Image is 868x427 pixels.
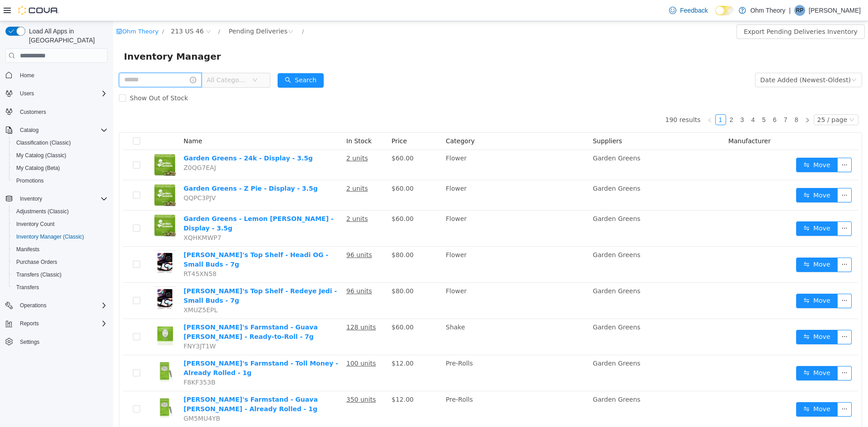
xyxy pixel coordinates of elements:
[624,94,634,103] a: 3
[16,107,50,117] a: Customers
[809,5,861,16] p: [PERSON_NAME]
[71,321,103,328] span: FNY3JT1W
[11,28,113,42] span: Inventory Manager
[16,193,108,204] span: Inventory
[233,338,263,346] u: 100 units
[71,143,103,150] span: Z0QG7EAJ
[2,87,111,100] button: Users
[16,152,66,159] span: My Catalog (Classic)
[233,133,255,141] u: 2 units
[2,105,111,118] button: Customers
[13,231,88,242] a: Inventory Manager (Classic)
[13,231,108,242] span: Inventory Manager (Classic)
[724,136,739,151] button: icon: ellipsis
[2,335,111,348] button: Settings
[9,162,111,174] button: My Catalog (Beta)
[233,266,259,273] u: 96 units
[16,221,55,228] span: Inventory Count
[646,93,656,104] li: 5
[13,257,108,267] span: Purchase Orders
[715,6,734,15] input: Dark Mode
[9,149,111,162] button: My Catalog (Classic)
[13,137,75,148] a: Classification (Classic)
[278,338,301,346] span: $12.00
[692,96,697,102] i: icon: right
[329,298,476,334] td: Shake
[16,336,108,347] span: Settings
[480,338,527,346] span: Garden Greens
[329,262,476,298] td: Flower
[689,93,700,104] li: Next Page
[602,93,613,104] li: 1
[233,164,255,171] u: 2 units
[13,219,108,230] span: Inventory Count
[724,167,739,181] button: icon: ellipsis
[13,244,43,255] a: Manifests
[16,177,44,184] span: Promotions
[278,266,301,273] span: $80.00
[480,133,527,141] span: Garden Greens
[41,132,63,155] img: Garden Greens - 24k - Display - 3.5g hero shot
[2,299,111,312] button: Operations
[20,320,39,327] span: Reports
[683,272,725,287] button: icon: swapMove
[105,7,107,14] span: /
[594,96,599,102] i: icon: left
[623,3,752,18] button: Export Pending Deliveries Inventory
[2,124,111,136] button: Catalog
[9,174,111,187] button: Promotions
[71,116,89,123] span: Name
[9,268,111,281] button: Transfers (Classic)
[635,93,646,104] li: 4
[16,337,43,347] a: Settings
[16,69,108,80] span: Home
[16,284,39,291] span: Transfers
[329,370,476,406] td: Pre-Rolls
[233,194,255,201] u: 2 units
[16,106,108,117] span: Customers
[13,269,65,280] a: Transfers (Classic)
[71,194,221,211] a: Garden Greens - Lemon [PERSON_NAME] - Display - 3.5g
[71,285,104,292] span: XMUZ5EPL
[16,125,108,136] span: Catalog
[71,173,103,180] span: QQPC3PJV
[603,94,613,103] a: 1
[724,272,739,287] button: icon: ellipsis
[94,54,135,63] span: All Categories
[480,164,527,171] span: Garden Greens
[16,318,108,329] span: Reports
[724,345,739,359] button: icon: ellipsis
[16,88,38,99] button: Users
[333,116,362,123] span: Category
[667,93,678,104] li: 7
[738,56,744,62] i: icon: down
[13,175,47,186] a: Promotions
[71,302,205,319] a: [PERSON_NAME]'s Farmstand - Guava [PERSON_NAME] - Ready-to-Roll - 7g
[657,94,667,103] a: 6
[5,65,108,372] nav: Complex example
[329,189,476,225] td: Flower
[165,52,211,66] button: icon: searchSearch
[613,93,624,104] li: 2
[77,56,83,62] i: icon: info-circle
[13,163,64,174] a: My Catalog (Beta)
[13,244,108,255] span: Manifests
[20,90,34,97] span: Users
[329,159,476,189] td: Flower
[116,3,175,17] div: Pending Deliveries
[20,72,34,79] span: Home
[71,230,215,247] a: [PERSON_NAME]'s Top Shelf - Headi OG - Small Buds - 7g
[683,167,725,181] button: icon: swapMove
[13,269,108,280] span: Transfers (Classic)
[20,108,46,116] span: Customers
[736,96,741,102] i: icon: down
[16,300,50,311] button: Operations
[41,229,63,252] img: Pete's Top Shelf - Headi OG - Small Buds - 7g hero shot
[683,345,725,359] button: icon: swapMove
[679,94,689,103] a: 8
[16,70,38,81] a: Home
[41,301,63,324] img: Pete's Farmstand - Guava Beltz - Ready-to-Roll - 7g hero shot
[680,6,708,15] span: Feedback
